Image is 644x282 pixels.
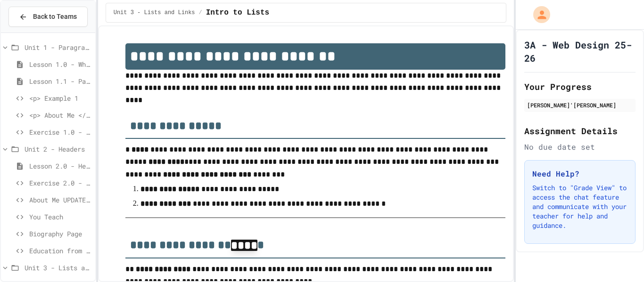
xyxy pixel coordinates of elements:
span: Intro to Lists [206,7,269,18]
div: No due date set [524,141,636,153]
span: Education from Scratch [29,246,91,256]
button: Back to Teams [8,7,88,27]
span: About Me UPDATE with Headers [29,195,91,205]
span: You Teach [29,212,91,222]
span: Unit 3 - Lists and Links [114,9,195,16]
h2: Your Progress [524,80,636,93]
p: Switch to "Grade View" to access the chat feature and communicate with your teacher for help and ... [532,183,627,230]
span: Biography Page [29,229,91,239]
span: Unit 3 - Lists and Links [25,263,91,273]
span: Exercise 2.0 - Header Practice [29,178,91,188]
span: <p> About Me </p> [29,110,91,120]
span: / [199,9,202,16]
span: Exercise 1.0 - Two Truths and a Lie [29,127,91,137]
div: My Account [523,4,553,25]
h1: 3A - Web Design 25-26 [524,38,636,64]
span: Back to Teams [33,12,77,22]
span: <p> Example 1 [29,93,91,103]
h2: Assignment Details [524,124,636,137]
div: [PERSON_NAME]'[PERSON_NAME] [527,101,633,109]
span: Unit 2 - Headers [25,144,91,154]
span: Lesson 2.0 - Headers [29,161,91,171]
span: Lesson 1.0 - What is HTML? [29,59,91,69]
span: Lesson 1.1 - Paragraphs [29,76,91,86]
h3: Need Help? [532,168,627,179]
span: Unit 1 - Paragraphs [25,42,91,52]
